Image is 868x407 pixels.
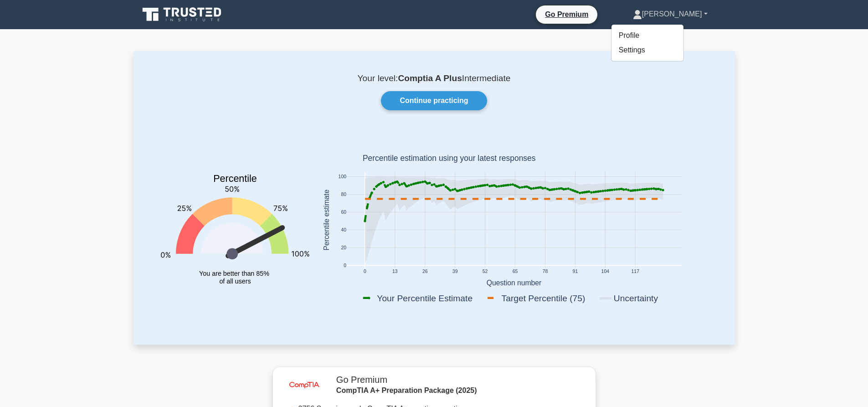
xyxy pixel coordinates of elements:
text: Percentile [213,174,257,185]
text: 80 [341,192,346,197]
text: 78 [542,269,548,274]
text: 40 [341,228,346,233]
a: Continue practicing [381,91,487,110]
text: 20 [341,246,346,251]
text: 0 [344,263,346,268]
a: [PERSON_NAME] [611,5,729,23]
text: 52 [482,269,488,274]
text: Percentile estimation using your latest responses [362,154,535,163]
tspan: of all users [219,278,251,285]
text: 39 [452,269,457,274]
a: Go Premium [539,9,594,20]
text: Question number [486,279,541,287]
tspan: You are better than 85% [199,270,269,277]
text: 117 [631,269,639,274]
text: 104 [601,269,609,274]
text: 100 [338,175,346,180]
text: 13 [392,269,398,274]
text: 26 [422,269,427,274]
ul: [PERSON_NAME] [611,24,684,62]
text: 65 [512,269,518,274]
text: 0 [363,269,366,274]
p: Your level: Intermediate [155,73,713,84]
text: 60 [341,210,346,215]
b: Comptia A Plus [398,73,462,83]
a: Settings [611,43,683,57]
a: Profile [611,28,683,43]
text: Percentile estimate [322,190,330,251]
text: 91 [572,269,578,274]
